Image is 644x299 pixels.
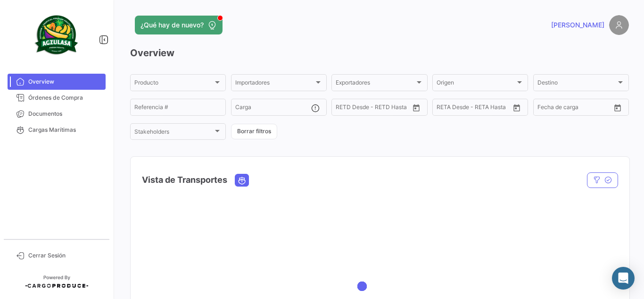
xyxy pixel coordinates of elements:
a: Documentos [8,106,106,122]
div: Abrir Intercom Messenger [612,267,635,290]
span: Overview [28,77,102,86]
button: Ocean [235,174,248,186]
span: Importadores [235,81,314,87]
input: Hasta [359,105,394,112]
span: Órdenes de Compra [28,94,102,102]
input: Hasta [561,105,596,112]
span: Exportadores [336,81,414,87]
a: Órdenes de Compra [8,90,106,106]
img: agzulasa-logo.png [33,11,80,59]
button: Borrar filtros [231,124,277,139]
span: Producto [134,81,213,87]
input: Hasta [460,105,495,112]
img: placeholder-user.png [609,15,629,35]
span: Cargas Marítimas [28,126,102,134]
input: Desde [336,105,353,112]
span: Stakeholders [134,130,213,137]
button: Open calendar [510,101,524,115]
span: Documentos [28,110,102,118]
button: Open calendar [611,101,625,115]
span: [PERSON_NAME] [551,20,604,30]
a: Overview [8,74,106,90]
input: Desde [437,105,454,112]
button: ¿Qué hay de nuevo? [135,16,223,34]
h4: Vista de Transportes [142,173,227,187]
span: Origen [437,81,515,87]
button: Open calendar [409,101,423,115]
a: Cargas Marítimas [8,122,106,138]
h3: Overview [130,46,629,60]
input: Desde [537,105,554,112]
span: Destino [537,81,616,87]
span: Cerrar Sesión [28,251,102,260]
span: ¿Qué hay de nuevo? [140,20,204,30]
